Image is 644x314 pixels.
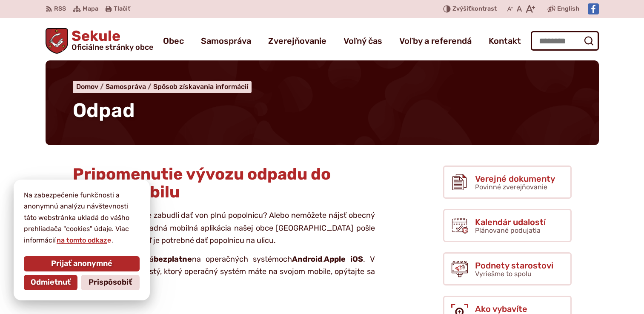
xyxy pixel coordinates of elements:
[153,83,248,91] a: Spôsob získavania informácií
[475,217,546,227] span: Kalendár udalostí
[24,256,140,271] button: Prijať anonymné
[72,43,153,51] span: Oficiálne stránky obce
[343,29,382,53] a: Voľný čas
[54,4,66,14] span: RSS
[588,3,599,14] img: Prejsť na Facebook stránku
[81,275,140,290] button: Prispôsobiť
[68,29,153,51] span: Sekule
[557,4,579,14] span: English
[489,29,521,53] a: Kontakt
[89,278,132,287] span: Prispôsobiť
[114,6,130,13] span: Tlačiť
[163,29,184,53] a: Obec
[475,261,553,270] span: Podnety starostovi
[73,99,135,122] span: Odpad
[475,174,555,183] span: Verejné dokumenty
[106,83,146,91] span: Samospráva
[154,254,192,264] strong: bezplatne
[106,83,153,91] a: Samospráva
[73,209,375,247] p: Stalo sa aj Vám, že ste zabudli dať von plnú popolnicu? Alebo nemôžete nájsť obecný harmonogram? ...
[24,275,77,290] button: Odmietnuť
[452,5,471,12] span: Zvýšiť
[201,29,251,53] a: Samospráva
[46,28,69,54] img: Prejsť na domovskú stránku
[83,4,98,14] span: Mapa
[443,209,572,242] a: Kalendár udalostí Plánované podujatia
[452,6,497,13] span: kontrast
[73,253,375,291] p: Aplikácia je dostupná na operačných systémoch , . V prípade, že si nie ste istý, ktorý operačný s...
[399,29,472,53] a: Voľby a referendá
[31,278,71,287] span: Odmietnuť
[46,28,154,54] a: Logo Sekule, prejsť na domovskú stránku.
[73,164,331,202] strong: Pripomenutie vývozu odpadu do Vášho mobilu
[443,166,572,199] a: Verejné dokumenty Povinné zverejňovanie
[76,83,106,91] a: Domov
[24,190,140,246] p: Na zabezpečenie funkčnosti a anonymnú analýzu návštevnosti táto webstránka ukladá do vášho prehli...
[475,183,547,191] span: Povinné zverejňovanie
[51,259,112,268] span: Prijať anonymné
[555,4,581,14] a: English
[475,304,559,314] span: Ako vybavíte
[475,226,541,234] span: Plánované podujatia
[292,254,322,264] strong: Android
[324,254,363,264] strong: Apple iOS
[475,270,532,278] span: Vyriešme to spolu
[56,236,112,244] a: na tomto odkaze
[268,29,326,53] a: Zverejňovanie
[76,83,98,91] span: Domov
[443,252,572,285] a: Podnety starostovi Vyriešme to spolu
